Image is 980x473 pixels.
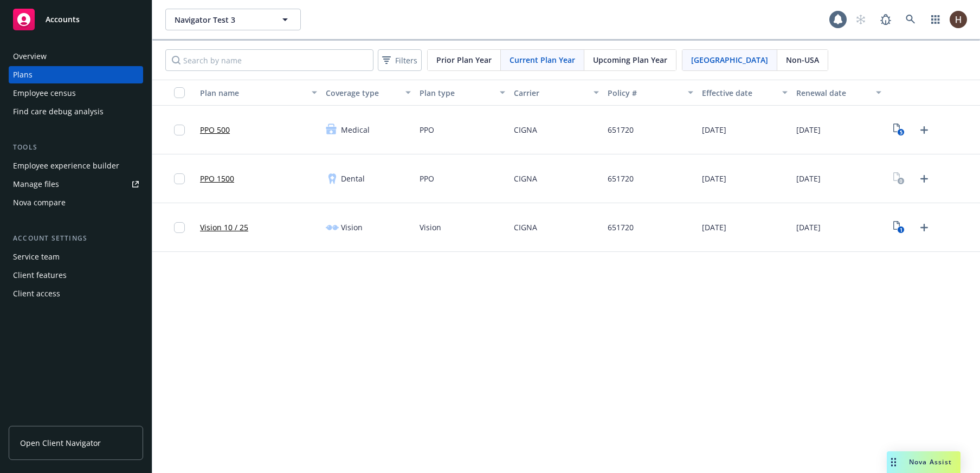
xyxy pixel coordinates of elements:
div: Service team [13,248,60,265]
span: Navigator Test 3 [175,14,268,25]
a: PPO 1500 [200,173,234,184]
button: Renewal date [792,80,886,106]
a: Upload Plan Documents [915,170,933,187]
div: Carrier [514,87,588,99]
div: Manage files [13,176,59,193]
span: Accounts [46,15,80,24]
div: Tools [9,142,143,153]
a: Vision 10 / 25 [200,222,248,233]
div: Employee experience builder [13,157,119,174]
span: [GEOGRAPHIC_DATA] [691,54,768,66]
span: [DATE] [702,124,726,135]
button: Plan name [196,80,321,106]
a: Nova compare [9,194,143,211]
button: Filters [378,49,422,71]
input: Select all [174,87,185,98]
img: photo [950,11,967,28]
span: Prior Plan Year [436,54,492,66]
span: CIGNA [514,222,537,233]
div: Find care debug analysis [13,103,104,120]
button: Policy # [603,80,698,106]
div: Overview [13,48,47,65]
a: Service team [9,248,143,265]
span: PPO [420,124,434,135]
div: Nova compare [13,194,66,211]
div: Effective date [702,87,776,99]
span: [DATE] [796,124,821,135]
button: Navigator Test 3 [165,9,301,30]
span: Filters [395,55,417,66]
span: [DATE] [702,173,726,184]
input: Toggle Row Selected [174,173,185,184]
button: Effective date [698,80,792,106]
div: Client features [13,267,67,284]
a: Overview [9,48,143,65]
span: Dental [341,173,365,184]
a: PPO 500 [200,124,230,135]
a: Report a Bug [875,9,897,30]
div: Coverage type [326,87,399,99]
span: [DATE] [796,222,821,233]
text: 1 [899,226,902,234]
span: Medical [341,124,370,135]
span: Nova Assist [909,457,952,466]
button: Plan type [415,80,510,106]
div: Account settings [9,233,143,244]
div: Employee census [13,85,76,102]
button: Nova Assist [887,451,960,473]
div: Plans [13,66,33,83]
span: 651720 [608,124,634,135]
div: Renewal date [796,87,870,99]
a: View Plan Documents [890,219,907,236]
a: Upload Plan Documents [915,219,933,236]
span: Open Client Navigator [20,437,101,449]
span: Non-USA [786,54,819,66]
a: Search [900,9,921,30]
input: Toggle Row Selected [174,125,185,135]
span: 651720 [608,173,634,184]
button: Carrier [510,80,604,106]
a: Employee experience builder [9,157,143,174]
span: Vision [420,222,441,233]
a: View Plan Documents [890,170,907,187]
span: Filters [380,53,420,68]
div: Plan name [200,87,305,99]
a: Upload Plan Documents [915,121,933,139]
span: Upcoming Plan Year [593,54,667,66]
div: Plan type [420,87,493,99]
input: Toggle Row Selected [174,222,185,233]
span: CIGNA [514,173,537,184]
span: [DATE] [796,173,821,184]
text: 5 [899,129,902,136]
span: PPO [420,173,434,184]
a: Manage files [9,176,143,193]
span: [DATE] [702,222,726,233]
div: Drag to move [887,451,900,473]
a: Client features [9,267,143,284]
a: Client access [9,285,143,302]
input: Search by name [165,49,373,71]
a: Start snowing [850,9,872,30]
a: Employee census [9,85,143,102]
a: Switch app [925,9,946,30]
div: Client access [13,285,60,302]
a: View Plan Documents [890,121,907,139]
span: CIGNA [514,124,537,135]
span: 651720 [608,222,634,233]
span: Vision [341,222,363,233]
a: Plans [9,66,143,83]
span: Current Plan Year [510,54,575,66]
div: Policy # [608,87,681,99]
a: Find care debug analysis [9,103,143,120]
a: Accounts [9,4,143,35]
button: Coverage type [321,80,416,106]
